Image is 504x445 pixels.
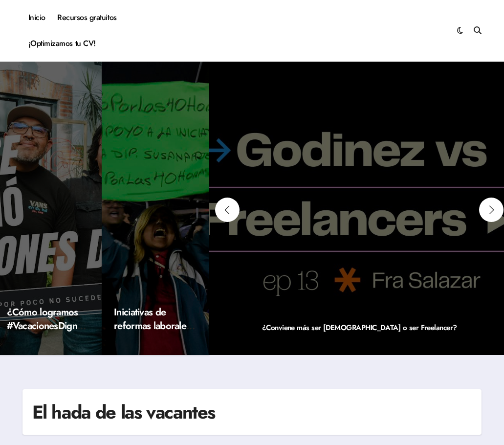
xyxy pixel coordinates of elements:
a: Recursos gratuitos [51,5,123,31]
a: Inicio [22,5,51,31]
h1: El hada de las vacantes [32,399,216,425]
a: ¿Cómo logramos #VacacionesDignas? [7,305,86,347]
div: Previous slide [215,198,240,222]
a: ¿Conviene más ser [DEMOGRAPHIC_DATA] o ser Freelancer? [262,322,457,333]
div: Next slide [479,198,504,222]
a: ¡Optimizamos tu CV! [22,31,102,57]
